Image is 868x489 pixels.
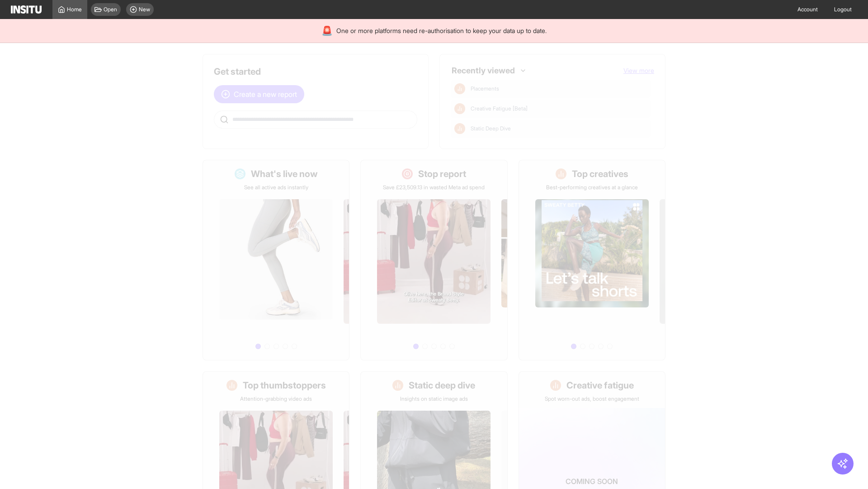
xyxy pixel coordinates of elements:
div: 🚨 [321,24,333,37]
span: One or more platforms need re-authorisation to keep your data up to date. [336,26,547,35]
img: Logo [11,5,42,14]
span: Home [67,6,82,13]
span: New [139,6,150,13]
span: Open [104,6,117,13]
